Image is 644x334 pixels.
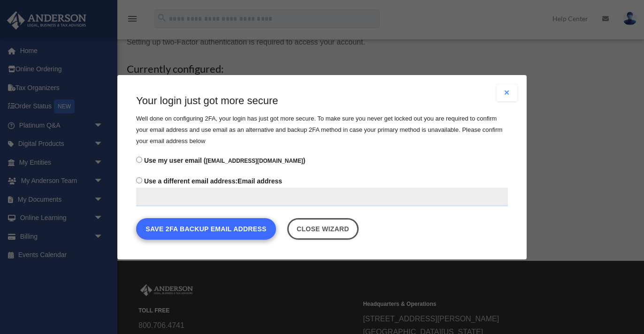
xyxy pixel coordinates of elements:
[287,218,359,239] a: Close wizard
[206,157,303,164] small: [EMAIL_ADDRESS][DOMAIN_NAME]
[144,156,306,164] span: Use my user email ( )
[144,177,238,184] span: Use a different email address:
[136,113,508,146] p: Well done on configuring 2FA, your login has just got more secure. To make sure you never get loc...
[136,187,508,206] input: Use a different email address:Email address
[136,174,508,206] label: Email address
[136,94,508,108] h3: Your login just got more secure
[136,177,142,183] input: Use a different email address:Email address
[497,84,517,101] button: Close modal
[136,156,142,162] input: Use my user email ([EMAIL_ADDRESS][DOMAIN_NAME])
[136,218,276,239] button: Save 2FA backup email address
